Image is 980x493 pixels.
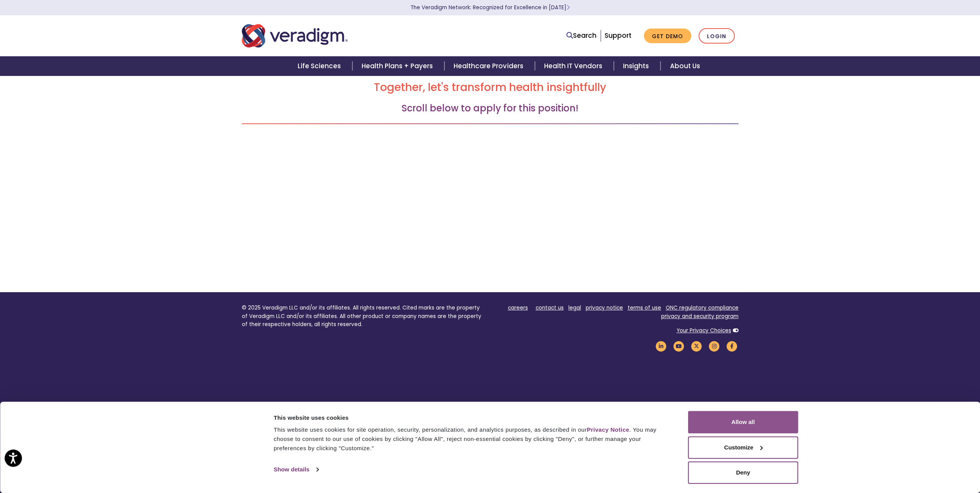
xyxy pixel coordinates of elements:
span: Learn More [566,4,570,11]
a: careers [508,304,528,311]
a: privacy and security program [661,313,739,320]
a: Health IT Vendors [535,56,614,76]
a: Show details [274,464,318,475]
a: privacy notice [586,304,623,311]
a: Your Privacy Choices [677,327,731,334]
a: Privacy Notice [587,426,629,433]
div: This website uses cookies for site operation, security, personalization, and analytics purposes, ... [274,425,671,453]
a: legal [568,304,581,311]
a: Health Plans + Payers [352,56,444,76]
h2: Together, let's transform health insightfully [242,81,739,94]
a: Support [605,31,632,40]
a: Search [566,30,596,41]
a: contact us [536,304,564,311]
a: About Us [660,56,709,76]
button: Allow all [688,411,798,433]
a: Get Demo [644,29,691,44]
a: terms of use [628,304,661,311]
a: Veradigm LinkedIn Link [655,342,668,350]
a: Veradigm Twitter Link [690,342,703,350]
a: The Veradigm Network: Recognized for Excellence in [DATE]Learn More [410,4,570,11]
button: Deny [688,461,798,484]
a: Life Sciences [288,56,352,76]
button: Customize [688,436,798,459]
div: This website uses cookies [274,413,671,422]
a: Insights [614,56,660,76]
a: Login [699,28,735,44]
a: Healthcare Providers [444,56,534,76]
a: Veradigm YouTube Link [672,342,685,350]
img: Veradigm logo [242,23,348,49]
a: Veradigm Instagram Link [708,342,721,350]
p: © 2025 Veradigm LLC and/or its affiliates. All rights reserved. Cited marks are the property of V... [242,304,484,329]
a: ONC regulatory compliance [666,304,739,311]
h3: Scroll below to apply for this position! [242,103,739,114]
a: Veradigm Facebook Link [725,342,739,350]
